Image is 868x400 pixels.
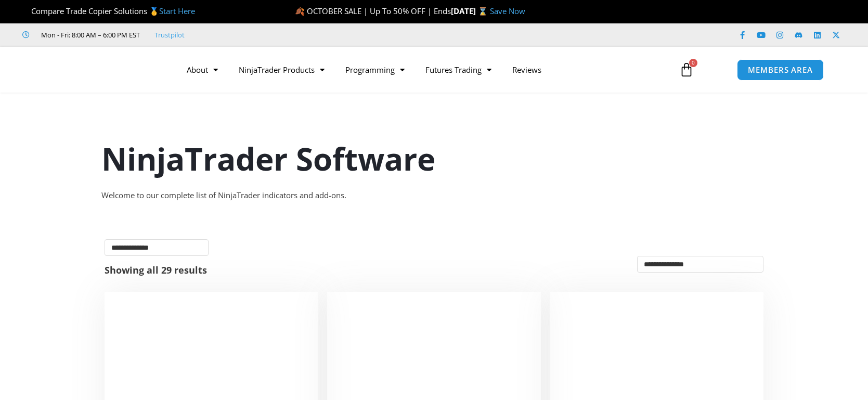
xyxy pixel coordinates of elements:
[490,6,525,16] a: Save Now
[637,256,763,273] select: Shop order
[415,58,502,82] a: Futures Trading
[101,137,767,180] h1: NinjaTrader Software
[176,58,228,82] a: About
[101,188,767,203] div: Welcome to our complete list of NinjaTrader indicators and add-ons.
[335,58,415,82] a: Programming
[105,265,207,275] p: Showing all 29 results
[159,6,195,16] a: Start Here
[737,59,824,81] a: MEMBERS AREA
[664,55,709,85] a: 0
[176,58,667,82] nav: Menu
[22,6,195,16] span: Compare Trade Copier Solutions 🥇
[748,66,813,74] span: MEMBERS AREA
[228,58,335,82] a: NinjaTrader Products
[451,6,490,16] strong: [DATE] ⌛
[502,58,552,82] a: Reviews
[44,51,156,88] img: LogoAI | Affordable Indicators – NinjaTrader
[689,59,697,67] span: 0
[38,29,140,41] span: Mon - Fri: 8:00 AM – 6:00 PM EST
[154,29,185,41] a: Trustpilot
[23,7,31,15] img: 🏆
[295,6,451,16] span: 🍂 OCTOBER SALE | Up To 50% OFF | Ends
